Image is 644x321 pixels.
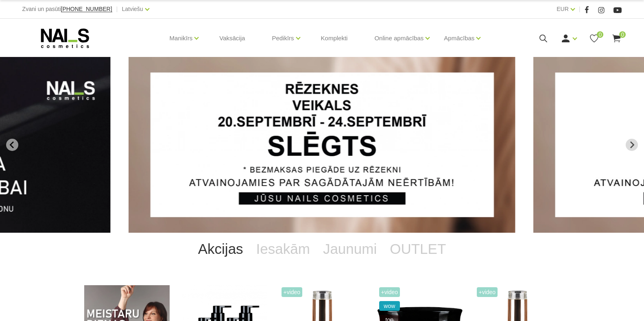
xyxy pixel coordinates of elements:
a: Iesakām [250,233,317,265]
a: EUR [557,4,569,14]
span: +Video [477,287,498,297]
span: +Video [379,287,400,297]
span: | [579,4,581,14]
a: [PHONE_NUMBER] [61,6,112,12]
span: 0 [619,31,626,38]
a: Pedikīrs [272,22,294,55]
a: Jaunumi [317,233,383,265]
a: Manikīrs [170,22,193,55]
a: OUTLET [383,233,452,265]
a: Akcijas [192,233,250,265]
a: Komplekti [314,19,354,58]
li: 1 of 14 [129,57,515,233]
span: +Video [282,287,303,297]
a: Latviešu [122,4,143,14]
span: [PHONE_NUMBER] [61,6,112,12]
button: Go to last slide [6,139,18,151]
a: Vaksācija [213,19,251,58]
span: wow [379,301,400,311]
a: 0 [611,33,622,44]
a: 0 [589,33,599,44]
button: Next slide [626,139,638,151]
div: Zvani un pasūti [22,4,112,14]
span: | [116,4,118,14]
a: Online apmācības [374,22,424,55]
a: Apmācības [444,22,474,55]
span: 0 [597,31,603,38]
